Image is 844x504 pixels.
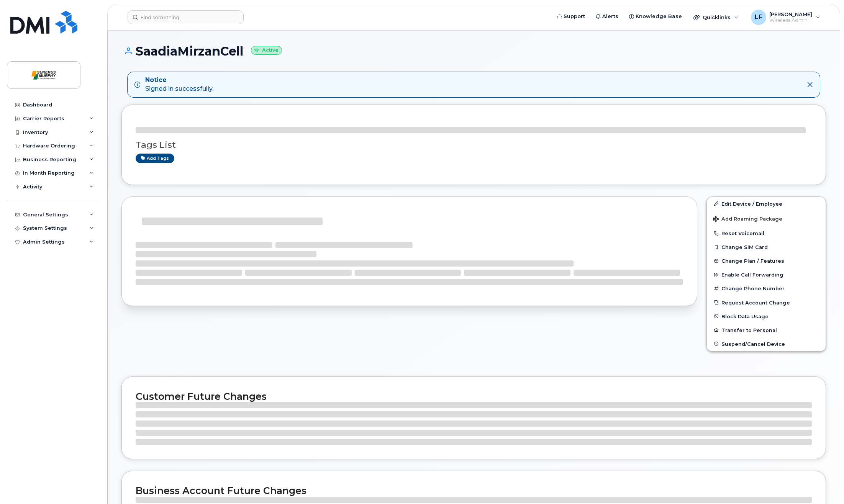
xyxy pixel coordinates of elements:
[707,281,826,295] button: Change Phone Number
[707,268,826,281] button: Enable Call Forwarding
[136,140,812,150] h3: Tags List
[721,341,785,347] span: Suspend/Cancel Device
[145,76,213,85] strong: Notice
[707,240,826,254] button: Change SIM Card
[136,154,174,163] a: Add tags
[707,211,826,226] button: Add Roaming Package
[707,254,826,268] button: Change Plan / Features
[707,323,826,337] button: Transfer to Personal
[713,216,782,223] span: Add Roaming Package
[707,337,826,351] button: Suspend/Cancel Device
[707,226,826,240] button: Reset Voicemail
[251,46,282,55] small: Active
[145,76,213,93] div: Signed in successfully.
[721,258,784,264] span: Change Plan / Features
[707,296,826,309] button: Request Account Change
[707,197,826,211] a: Edit Device / Employee
[136,391,812,402] h2: Customer Future Changes
[721,272,783,278] span: Enable Call Forwarding
[121,44,826,58] h1: SaadiaMirzanCell
[707,309,826,323] button: Block Data Usage
[136,485,812,496] h2: Business Account Future Changes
